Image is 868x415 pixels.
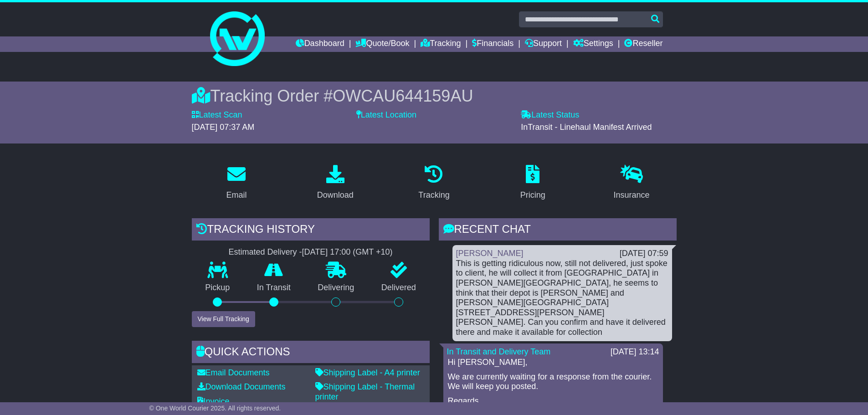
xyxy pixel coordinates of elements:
[439,218,677,243] div: RECENT CHAT
[226,189,247,201] div: Email
[418,189,449,201] div: Tracking
[356,110,416,120] label: Latest Location
[315,368,420,377] a: Shipping Label - A4 printer
[421,36,461,52] a: Tracking
[456,249,524,258] a: [PERSON_NAME]
[192,123,255,132] span: [DATE] 07:37 AM
[620,249,668,259] div: [DATE] 07:59
[192,311,255,327] button: View Full Tracking
[192,341,430,365] div: Quick Actions
[355,36,409,52] a: Quote/Book
[573,36,613,52] a: Settings
[608,162,656,205] a: Insurance
[447,347,551,356] a: In Transit and Delivery Team
[304,283,368,293] p: Delivering
[302,247,393,257] div: [DATE] 17:00 (GMT +10)
[514,162,551,205] a: Pricing
[192,218,430,243] div: Tracking history
[220,162,252,205] a: Email
[149,405,281,412] span: © One World Courier 2025. All rights reserved.
[243,283,304,293] p: In Transit
[197,368,270,377] a: Email Documents
[317,189,354,201] div: Download
[197,382,286,391] a: Download Documents
[448,358,658,368] p: Hi [PERSON_NAME],
[448,372,658,392] p: We are currently waiting for a response from the courier. We will keep you posted.
[611,347,659,357] div: [DATE] 13:14
[296,36,344,52] a: Dashboard
[456,259,668,338] div: This is getting ridiculous now, still not delivered, just spoke to client, he will collect it fro...
[192,247,430,257] div: Estimated Delivery -
[311,162,360,205] a: Download
[412,162,455,205] a: Tracking
[520,189,545,201] div: Pricing
[448,396,658,406] p: Regards,
[192,283,244,293] p: Pickup
[197,397,230,406] a: Invoice
[521,110,579,120] label: Latest Status
[192,110,242,120] label: Latest Scan
[624,36,663,52] a: Reseller
[192,86,677,106] div: Tracking Order #
[315,382,415,401] a: Shipping Label - Thermal printer
[472,36,514,52] a: Financials
[333,87,473,105] span: OWCAU644159AU
[368,283,430,293] p: Delivered
[614,189,650,201] div: Insurance
[521,123,652,132] span: InTransit - Linehaul Manifest Arrived
[525,36,562,52] a: Support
